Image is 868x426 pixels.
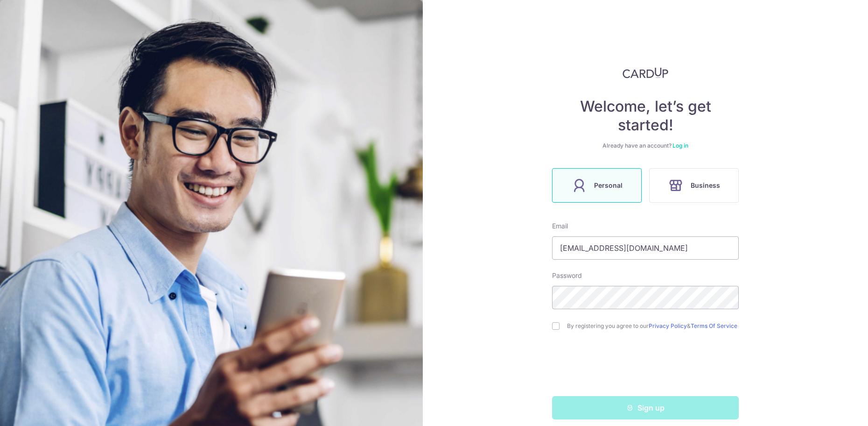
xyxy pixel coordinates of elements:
label: Email [552,221,568,231]
label: Password [552,271,582,280]
h4: Welcome, let’s get started! [552,97,739,135]
a: Terms Of Service [691,322,737,329]
a: Privacy Policy [649,322,687,329]
a: Business [645,168,742,203]
div: Already have an account? [552,142,739,149]
span: Business [691,180,720,191]
img: CardUp Logo [623,67,668,78]
input: Enter your Email [552,236,739,260]
a: Personal [548,168,645,203]
a: Log in [672,142,688,149]
iframe: reCAPTCHA [574,348,716,385]
label: By registering you agree to our & [567,322,739,330]
span: Personal [594,180,623,191]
